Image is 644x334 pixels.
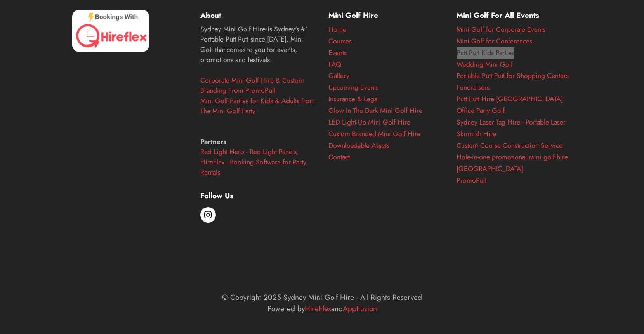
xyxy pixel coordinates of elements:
[200,75,304,95] a: Corporate Mini Golf Hire & Custom Branding From PromoPutt
[328,106,422,116] a: Glow In The Dark Mini Golf Hire
[457,48,514,58] a: Putt Putt Kids Parties
[200,24,316,178] p: Sydney Mini Golf Hire is Sydney's #1 Portable Putt Putt since [DATE]. Mini Golf that comes to you...
[305,303,331,314] a: HireFlex
[200,147,297,157] a: Red Light Hero - Red Light Panels
[328,36,352,46] a: Courses
[72,292,572,314] p: © Copyright 2025 Sydney Mini Golf Hire - All Rights Reserved Powered by and
[457,140,562,151] a: Custom Course Construction Service
[457,24,545,35] a: Mini Golf for Corporate Events
[328,48,347,58] a: Events
[457,117,566,139] a: Sydney Laser Tag Hire - Portable Laser Skirmish Hire
[457,36,532,46] a: Mini Golf for Conferences
[200,137,226,147] strong: Partners
[200,96,315,116] a: Mini Golf Parties for Kids & Adults from The Mini Golf Party
[328,117,410,127] a: LED Light Up Mini Golf Hire
[328,82,378,92] a: Upcoming Events
[328,71,349,81] a: Gallery
[328,10,378,21] strong: Mini Golf Hire
[457,94,563,104] a: Putt Putt Hire [GEOGRAPHIC_DATA]
[328,152,350,162] a: Contact
[328,59,341,69] a: FAQ
[328,94,379,104] a: Insurance & Legal
[457,175,486,185] a: PromoPutt
[328,140,389,151] a: Downloadable Assets
[457,71,569,81] a: Portable Putt Putt for Shopping Centers
[457,82,490,92] a: Fundraisers
[457,106,505,116] a: Office Party Golf
[200,190,233,201] strong: Follow Us
[457,152,568,174] a: Hole-in-one promotional mini golf hire [GEOGRAPHIC_DATA]
[343,303,377,314] a: AppFusion
[328,129,420,139] a: Custom Branded Mini Golf Hire
[200,157,306,177] a: HireFlex - Booking Software for Party Rentals
[72,10,149,52] img: HireFlex Booking System
[457,10,539,21] strong: Mini Golf For All Events
[200,10,221,21] strong: About
[328,24,346,35] a: Home
[457,59,513,69] a: Wedding Mini Golf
